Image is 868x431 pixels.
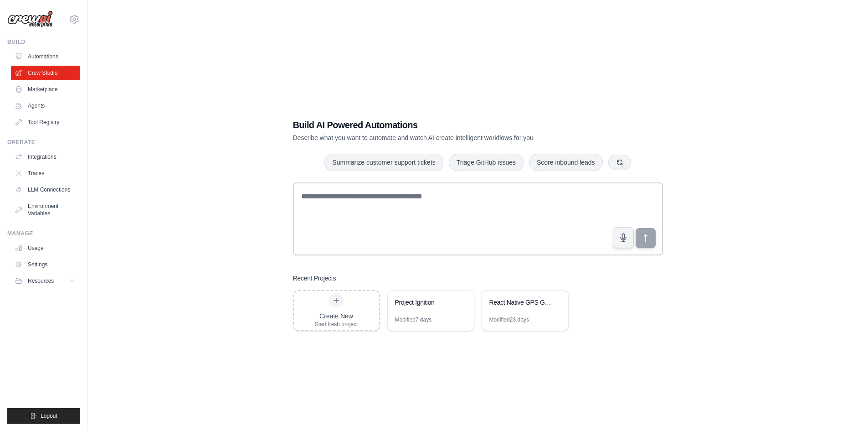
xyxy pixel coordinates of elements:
[293,119,599,131] h1: Build AI Powered Automations
[7,38,80,46] div: Build
[315,312,358,321] div: Create New
[11,66,80,80] a: Crew Studio
[7,230,80,237] div: Manage
[28,277,54,285] span: Resources
[11,166,80,181] a: Traces
[489,316,529,323] div: Modified 23 days
[11,274,80,288] button: Resources
[11,150,80,164] a: Integrations
[7,10,53,28] img: Logo
[11,182,80,197] a: LLM Connections
[11,257,80,272] a: Settings
[11,99,80,113] a: Agents
[11,115,80,130] a: Tool Registry
[11,49,80,64] a: Automations
[7,139,80,146] div: Operate
[449,154,524,171] button: Triage GitHub issues
[293,274,336,283] h3: Recent Projects
[315,321,358,328] div: Start fresh project
[613,227,634,248] button: Click to speak your automation idea
[11,82,80,97] a: Marketplace
[489,298,552,307] div: React Native GPS Gyroscope Logger
[7,408,80,424] button: Logout
[608,155,631,170] button: Get new suggestions
[11,199,80,221] a: Environment Variables
[324,154,443,171] button: Summarize customer support tickets
[11,241,80,255] a: Usage
[41,412,57,420] span: Logout
[529,154,603,171] button: Score inbound leads
[395,316,432,323] div: Modified 7 days
[395,298,457,307] div: Project Ignition
[293,133,599,142] p: Describe what you want to automate and watch AI create intelligent workflows for you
